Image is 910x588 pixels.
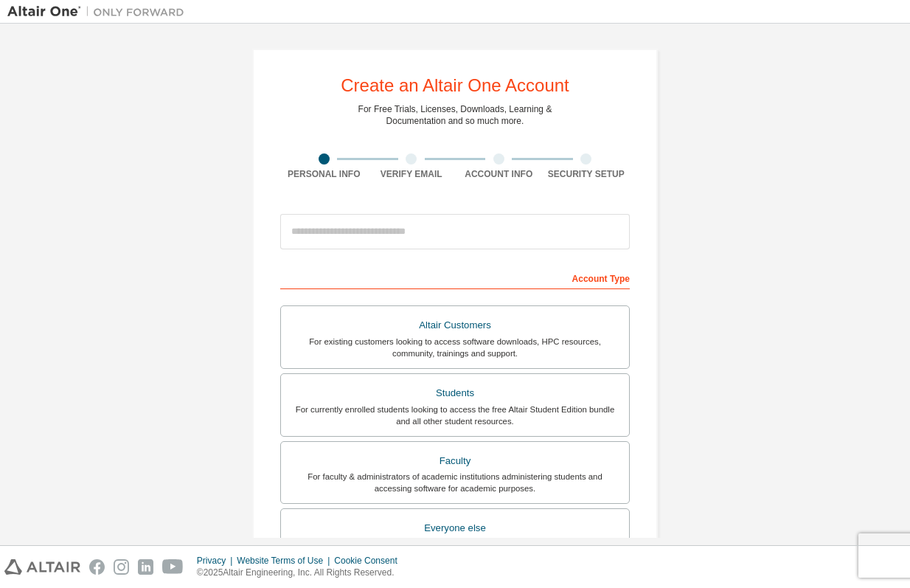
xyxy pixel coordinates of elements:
div: Students [290,383,620,404]
img: youtube.svg [162,559,184,575]
div: Website Terms of Use [237,555,334,567]
div: Account Info [455,168,543,180]
div: For faculty & administrators of academic institutions administering students and accessing softwa... [290,471,620,494]
div: For existing customers looking to access software downloads, HPC resources, community, trainings ... [290,336,620,359]
div: Personal Info [280,168,368,180]
img: instagram.svg [114,559,129,575]
img: altair_logo.svg [4,559,80,575]
div: Create an Altair One Account [341,77,569,94]
div: Account Type [280,266,630,289]
div: Cookie Consent [334,555,406,567]
div: For currently enrolled students looking to access the free Altair Student Edition bundle and all ... [290,404,620,427]
div: Everyone else [290,518,620,539]
div: Security Setup [543,168,631,180]
div: Faculty [290,451,620,471]
div: For Free Trials, Licenses, Downloads, Learning & Documentation and so much more. [358,103,552,127]
img: linkedin.svg [138,559,153,575]
p: © 2025 Altair Engineering, Inc. All Rights Reserved. [197,567,406,579]
div: Privacy [197,555,237,567]
img: Altair One [7,4,192,19]
div: Altair Customers [290,315,620,336]
img: facebook.svg [89,559,105,575]
div: Verify Email [368,168,456,180]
